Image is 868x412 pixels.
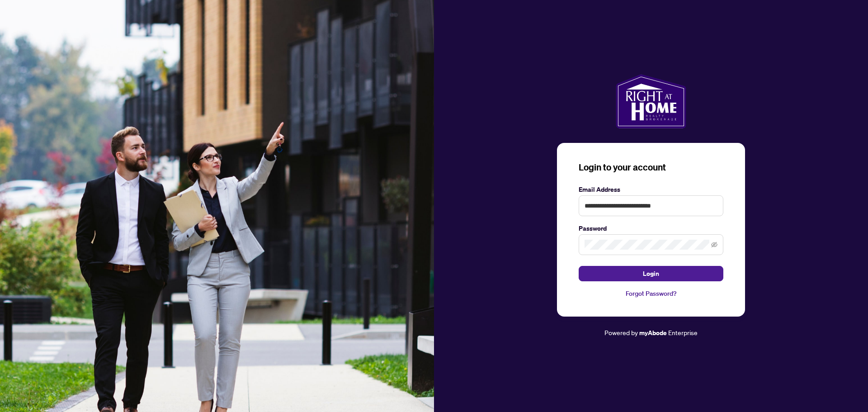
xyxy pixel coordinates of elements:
keeper-lock: Open Keeper Popup [707,200,718,211]
span: eye-invisible [711,242,717,248]
a: Forgot Password? [579,289,723,298]
span: Powered by [604,328,638,336]
label: Password [579,223,723,233]
a: myAbode [639,328,667,338]
h3: Login to your account [579,161,723,174]
span: Enterprise [668,328,698,336]
span: Login [643,266,659,281]
label: Email Address [579,185,723,194]
button: Login [579,266,723,281]
img: ma-logo [616,74,686,128]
